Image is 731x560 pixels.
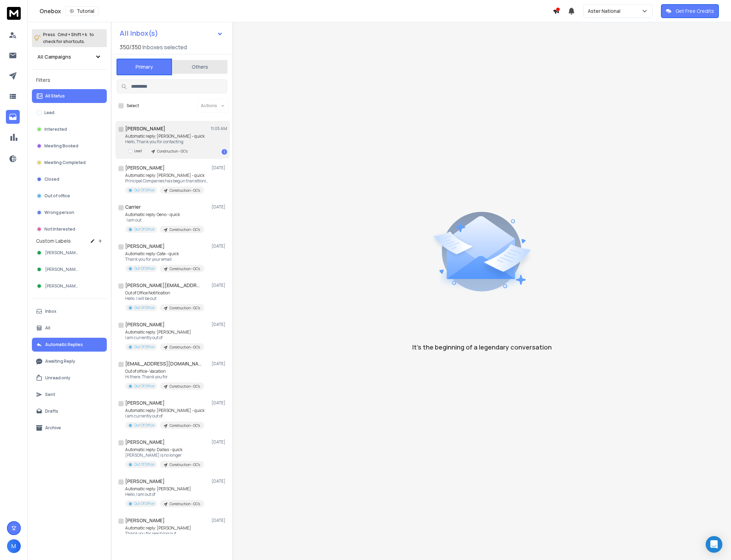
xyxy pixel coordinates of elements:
button: Automatic Replies [32,338,107,352]
p: Hello, Thank you for contacting [125,139,205,145]
p: Inbox [45,309,57,314]
p: I am currently out of [125,413,205,419]
button: Sent [32,388,107,402]
h1: [PERSON_NAME] [125,478,165,485]
p: Meeting Completed [44,160,86,165]
p: Automatic reply: [PERSON_NAME] - quick [125,173,208,178]
p: Wrong person [44,210,74,215]
h3: Custom Labels [36,238,71,244]
p: All Status [45,93,65,99]
h1: All Campaigns [37,53,71,60]
p: Meeting Booked [44,143,78,149]
p: [DATE] [212,165,227,171]
p: Automatic Replies [45,342,83,347]
h1: [PERSON_NAME][EMAIL_ADDRESS][DOMAIN_NAME] [125,282,201,289]
button: Closed [32,172,107,186]
p: Out of Office Notification [125,290,204,296]
button: Interested [32,122,107,136]
button: Primary [117,59,172,75]
button: Tutorial [65,6,99,16]
p: Not Interested [44,226,75,232]
button: Out of office [32,189,107,203]
p: Automatic reply: [PERSON_NAME] [125,329,204,335]
button: [PERSON_NAME] [32,279,107,293]
span: [PERSON_NAME] [45,267,79,272]
p: Construction - GC's [170,305,200,311]
p: [DATE] [212,283,227,288]
h1: Carrier [125,204,141,210]
p: Automatic reply: Cate - quick [125,251,204,257]
p: Aster National [588,8,623,15]
p: Construction - GC's [170,188,200,193]
label: Select [127,103,139,109]
p: Out Of Office [134,344,154,350]
button: M [7,539,21,553]
p: [DATE] [212,400,227,406]
span: [PERSON_NAME] [45,250,79,256]
span: Cmd + Shift + k [57,31,88,38]
button: Meeting Booked [32,139,107,153]
h3: Filters [32,75,107,85]
div: Onebox [40,6,553,16]
p: Hello. I will be out [125,296,204,301]
button: Get Free Credits [661,4,719,18]
p: I am out [125,217,204,223]
p: Out Of Office [134,266,154,271]
p: Drafts [45,408,58,414]
p: I am currently out of [125,335,204,341]
p: It’s the beginning of a legendary conversation [412,342,552,352]
p: Automatic reply: [PERSON_NAME] - quick [125,133,205,139]
button: All Campaigns [32,50,107,64]
button: Awaiting Reply [32,354,107,368]
p: Construction - GC's [170,384,200,389]
p: Construction - GC's [170,345,200,350]
h1: [PERSON_NAME] [125,399,165,406]
p: Out Of Office [134,227,154,232]
p: Automatic reply: [PERSON_NAME] [125,486,204,492]
h1: [PERSON_NAME] [125,517,165,524]
p: Press to check for shortcuts. [43,31,94,45]
button: [PERSON_NAME] [32,262,107,276]
p: Archive [45,425,61,431]
h1: All Inbox(s) [120,30,158,37]
span: 350 / 350 [120,43,141,51]
p: [DATE] [212,361,227,367]
p: Lead [134,148,142,154]
h1: [PERSON_NAME] [125,125,165,132]
p: All [45,325,50,331]
button: Not Interested [32,222,107,236]
p: [DATE] [212,204,227,210]
span: [PERSON_NAME] [45,283,79,289]
p: Automatic reply: Geno - quick [125,212,204,217]
p: Hi there, Thank you for [125,374,204,380]
button: Wrong person [32,206,107,219]
button: All Status [32,89,107,103]
p: Interested [44,127,67,132]
p: [DATE] [212,479,227,484]
p: Out Of Office [134,462,154,467]
h1: [PERSON_NAME] [125,321,165,328]
p: [PERSON_NAME] is no longer [125,453,204,458]
p: Construction - GC's [170,266,200,272]
p: Principal Companies has begun transitioning [125,178,208,184]
p: Out of office [44,193,70,199]
button: Meeting Completed [32,156,107,170]
p: Out Of Office [134,384,154,389]
button: Unread only [32,371,107,385]
button: Archive [32,421,107,435]
p: Sent [45,392,55,397]
p: [DATE] [212,518,227,523]
p: [DATE] [212,243,227,249]
p: Hello, I am out of [125,492,204,497]
p: Automatic reply: [PERSON_NAME] [125,525,204,531]
p: Thank you for reaching out. [125,531,204,536]
div: 1 [222,149,227,155]
p: Lead [44,110,54,115]
p: Get Free Credits [676,8,714,15]
p: [DATE] [212,322,227,327]
button: [PERSON_NAME] [32,246,107,260]
h1: [EMAIL_ADDRESS][DOMAIN_NAME] [125,360,201,367]
p: Awaiting Reply [45,359,75,364]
